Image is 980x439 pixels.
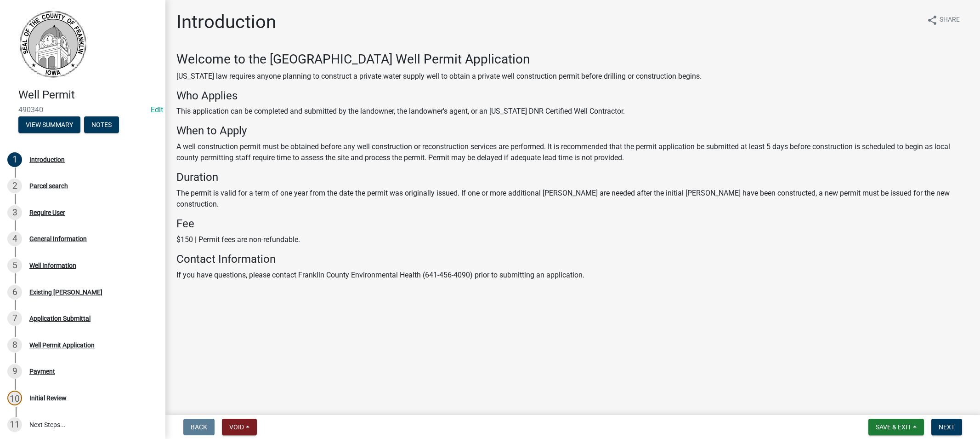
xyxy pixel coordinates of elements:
[876,423,911,431] span: Save & Exit
[29,262,76,269] div: Well Information
[931,419,962,435] button: Next
[29,368,55,375] div: Payment
[29,236,87,242] div: General Information
[176,71,969,82] p: [US_STATE] law requires anyone planning to construct a private water supply well to obtain a priv...
[29,315,91,322] div: Application Submittal
[176,217,969,231] h4: Fee
[939,423,955,431] span: Next
[7,231,22,246] div: 4
[18,121,80,129] wm-modal-confirm: Summary
[176,11,276,33] h1: Introduction
[868,419,924,435] button: Save & Exit
[927,15,938,26] i: share
[29,342,95,348] div: Well Permit Application
[176,270,969,281] p: If you have questions, please contact Franklin County Environmental Health (641-456-4090) prior t...
[183,419,215,435] button: Back
[7,205,22,220] div: 3
[191,423,207,431] span: Back
[7,285,22,300] div: 6
[176,124,969,138] h4: When to Apply
[940,15,960,26] span: Share
[7,364,22,379] div: 9
[176,141,969,163] p: A well construction permit must be obtained before any well construction or reconstruction servic...
[151,105,163,114] wm-modal-confirm: Edit Application Number
[7,179,22,193] div: 2
[7,311,22,326] div: 7
[29,156,65,163] div: Introduction
[29,183,68,189] div: Parcel search
[7,417,22,432] div: 11
[84,121,119,129] wm-modal-confirm: Notes
[18,105,147,114] span: 490340
[84,116,119,133] button: Notes
[229,423,244,431] span: Void
[176,89,969,103] h4: Who Applies
[18,10,87,79] img: Franklin County, Iowa
[176,234,969,245] p: $150 | Permit fees are non-refundable.
[18,116,80,133] button: View Summary
[176,171,969,184] h4: Duration
[29,209,65,216] div: Require User
[29,395,67,401] div: Initial Review
[176,253,969,266] h4: Contact Information
[7,391,22,405] div: 10
[7,152,22,167] div: 1
[176,52,969,67] h3: Welcome to the [GEOGRAPHIC_DATA] Well Permit Application
[18,88,158,102] h4: Well Permit
[222,419,257,435] button: Void
[29,289,102,295] div: Existing [PERSON_NAME]
[7,338,22,352] div: 8
[176,106,969,117] p: This application can be completed and submitted by the landowner, the landowner's agent, or an [U...
[919,11,967,29] button: shareShare
[7,258,22,273] div: 5
[151,105,163,114] a: Edit
[176,188,969,210] p: The permit is valid for a term of one year from the date the permit was originally issued. If one...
